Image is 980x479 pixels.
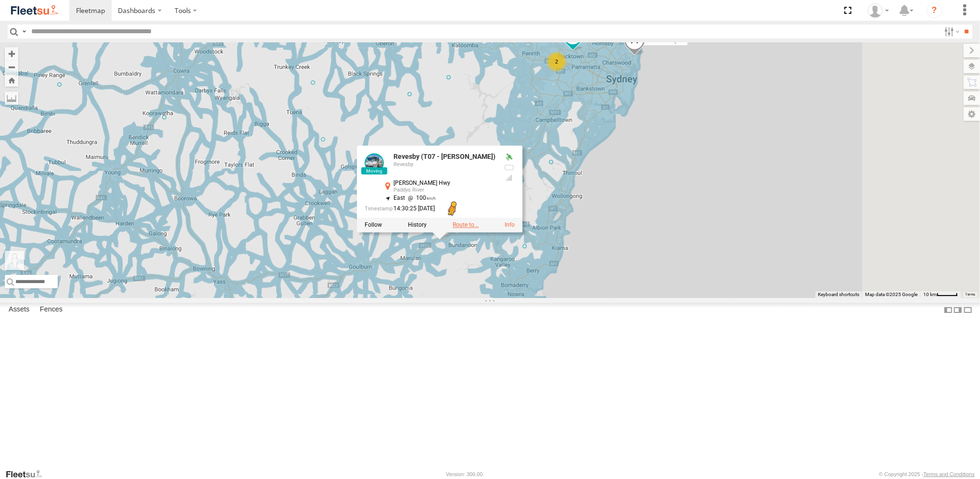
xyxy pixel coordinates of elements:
span: 10 km [923,292,937,297]
div: Date/time of location update [365,206,496,212]
label: View Asset History [408,221,427,228]
button: Drag Pegman onto the map to open Street View [5,251,24,270]
div: No battery health information received from this device. [503,164,515,171]
i: ? [927,3,942,18]
button: Zoom Home [5,74,18,87]
label: Assets [4,303,34,317]
span: Brookvale (T10 - [PERSON_NAME]) [647,37,740,44]
span: 100 [405,195,436,202]
a: Visit our Website [5,469,50,479]
div: 2 [547,52,566,71]
label: Realtime tracking of Asset [365,221,382,228]
label: Map Settings [964,107,980,121]
label: Measure [5,91,18,105]
div: Paddys River [394,188,496,194]
label: Hide Summary Table [963,303,973,317]
div: [PERSON_NAME] Hwy [394,180,496,186]
div: Version: 306.00 [446,471,483,477]
button: Zoom out [5,60,18,74]
label: Fences [35,303,67,317]
div: Valid GPS Fix [503,153,515,161]
span: East [394,195,405,202]
a: Terms (opens in new tab) [966,293,976,297]
a: Terms and Conditions [924,471,975,477]
label: Route To Location [453,221,479,228]
div: Adrian Singleton [865,3,892,18]
img: fleetsu-logo-horizontal.svg [10,4,60,17]
label: Dock Summary Table to the Left [943,303,953,317]
label: Search Query [20,25,28,39]
a: View Asset Details [505,221,515,228]
label: Search Filter Options [941,25,961,39]
button: Keyboard shortcuts [818,291,859,298]
div: GSM Signal = 4 [503,174,515,182]
div: Revesby [394,162,496,168]
span: Map data ©2025 Google [865,292,917,297]
button: Zoom in [5,47,18,60]
div: © Copyright 2025 - [879,471,975,477]
button: Map Scale: 10 km per 40 pixels [920,291,961,298]
label: Dock Summary Table to the Right [953,303,963,317]
div: Revesby (T07 - [PERSON_NAME]) [394,153,496,160]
